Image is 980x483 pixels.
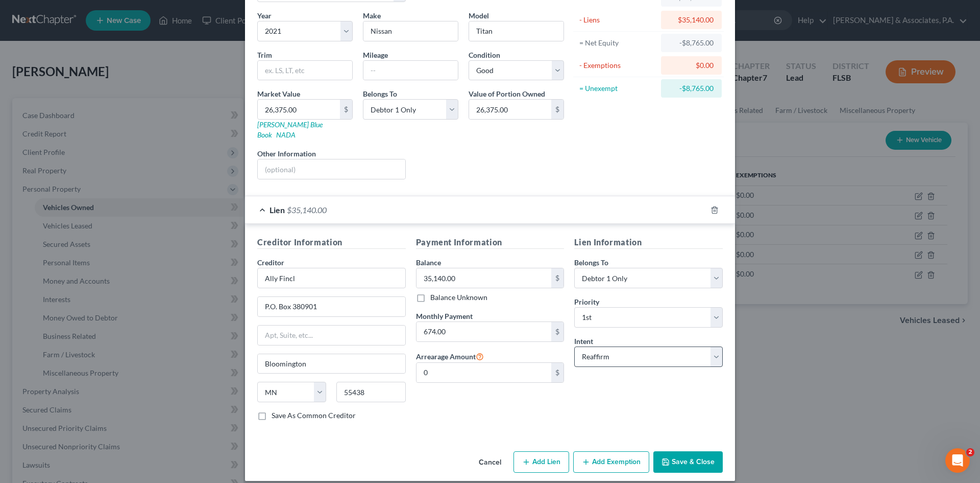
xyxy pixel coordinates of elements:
label: Monthly Payment [416,311,473,321]
div: - Liens [579,15,656,25]
span: Lien [269,205,285,215]
input: -- [363,61,458,80]
div: $ [551,100,563,119]
input: ex. Altima [469,21,563,41]
input: 0.00 [416,268,552,288]
span: Belongs To [574,258,608,267]
div: = Unexempt [579,83,656,94]
input: Apt, Suite, etc... [258,326,405,345]
span: Belongs To [363,89,397,98]
span: 2 [966,448,974,456]
input: 0.00 [258,100,340,119]
div: = Net Equity [579,38,656,48]
label: Year [257,10,272,21]
div: - Exemptions [579,60,656,71]
span: Make [363,11,381,20]
label: Balance [416,257,441,268]
div: $ [340,100,352,119]
label: Trim [257,50,272,60]
input: (optional) [258,159,405,179]
label: Market Value [257,88,300,99]
input: Search creditor by name... [257,268,406,288]
button: Cancel [471,452,509,473]
div: $0.00 [669,60,714,71]
label: Arrearage Amount [416,350,484,362]
div: $ [551,268,563,288]
label: Model [469,10,489,21]
h5: Lien Information [574,236,723,249]
label: Balance Unknown [430,292,487,303]
input: Enter address... [258,297,405,316]
div: $ [551,363,563,382]
input: 0.00 [416,322,552,341]
label: Intent [574,336,593,347]
h5: Creditor Information [257,236,406,249]
label: Other Information [257,148,316,159]
input: Enter city... [258,354,405,374]
input: ex. Nissan [363,21,458,41]
label: Save As Common Creditor [272,410,356,421]
button: Add Lien [513,451,569,473]
span: Priority [574,297,599,306]
a: [PERSON_NAME] Blue Book [257,120,323,139]
span: $35,140.00 [287,205,327,215]
button: Save & Close [653,451,723,473]
div: -$8,765.00 [669,83,714,94]
div: $35,140.00 [669,15,714,25]
button: Add Exemption [573,451,649,473]
div: $ [551,322,563,341]
h5: Payment Information [416,236,565,249]
div: -$8,765.00 [669,38,714,48]
iframe: Intercom live chat [945,448,970,473]
input: 0.00 [416,363,552,382]
label: Mileage [363,50,388,60]
label: Condition [469,50,500,60]
a: NADA [276,130,296,139]
span: Creditor [257,258,284,267]
input: 0.00 [469,100,551,119]
label: Value of Portion Owned [469,88,545,99]
input: Enter zip... [336,382,405,402]
input: ex. LS, LT, etc [258,61,352,80]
